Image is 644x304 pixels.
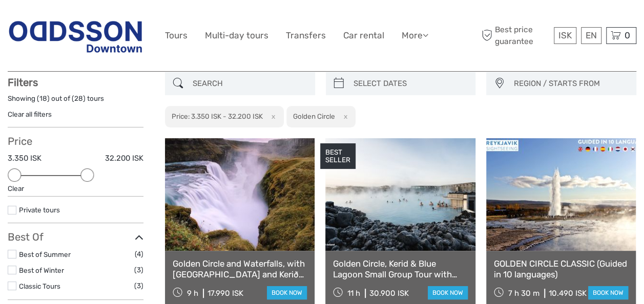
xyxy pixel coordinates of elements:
[343,28,384,43] a: Car rental
[558,30,572,40] span: ISK
[293,112,335,120] h2: Golden Circle
[205,28,268,43] a: Multi-day tours
[118,16,130,28] button: Open LiveChat chat widget
[337,111,350,122] button: x
[165,28,188,43] a: Tours
[369,289,409,298] div: 30.900 ISK
[623,30,632,40] span: 0
[267,286,307,299] a: book now
[8,135,143,147] h3: Price
[74,94,83,103] label: 28
[14,18,116,26] p: We're away right now. Please check back later!
[172,112,263,120] h2: Price: 3.350 ISK - 32.200 ISK
[187,289,198,298] span: 9 h
[189,75,310,93] input: SEARCH
[134,264,143,276] span: (3)
[207,289,243,298] div: 17.990 ISK
[286,28,326,43] a: Transfers
[508,289,539,298] span: 7 h 30 m
[320,143,356,169] div: BEST SELLER
[8,15,143,56] img: Reykjavik Residence
[549,289,587,298] div: 10.490 ISK
[8,110,52,118] a: Clear all filters
[39,94,47,103] label: 18
[8,94,143,110] div: Showing ( ) out of ( ) tours
[135,248,143,260] span: (4)
[347,289,360,298] span: 11 h
[19,250,71,258] a: Best of Summer
[19,282,60,290] a: Classic Tours
[494,258,628,279] a: GOLDEN CIRCLE CLASSIC (Guided in 10 languages)
[581,27,601,44] div: EN
[264,111,278,122] button: x
[349,75,471,93] input: SELECT DATES
[428,286,468,299] a: book now
[19,266,64,274] a: Best of Winter
[479,24,551,47] span: Best price guarantee
[134,280,143,292] span: (3)
[8,231,143,243] h3: Best Of
[509,75,631,92] button: REGION / STARTS FROM
[333,258,467,279] a: Golden Circle, Kerid & Blue Lagoon Small Group Tour with Admission Ticket
[105,153,143,164] label: 32.200 ISK
[8,153,41,164] label: 3.350 ISK
[8,76,38,89] strong: Filters
[8,184,143,193] div: Clear
[588,286,628,299] a: book now
[173,258,307,279] a: Golden Circle and Waterfalls, with [GEOGRAPHIC_DATA] and Kerið in small group
[19,206,60,214] a: Private tours
[402,28,428,43] a: More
